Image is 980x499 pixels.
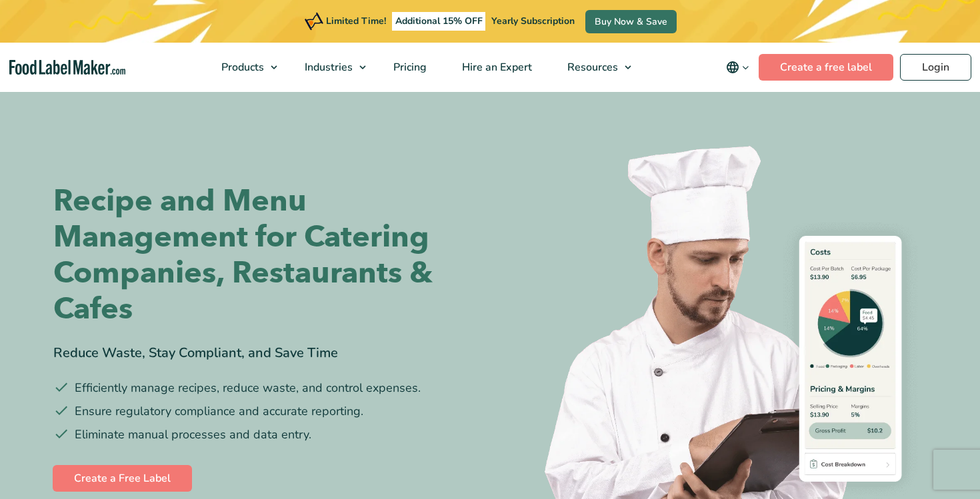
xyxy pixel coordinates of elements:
span: Limited Time! [326,15,386,27]
span: Industries [301,60,354,75]
a: Buy Now & Save [585,10,677,33]
li: Eliminate manual processes and data entry. [53,426,480,444]
li: Ensure regulatory compliance and accurate reporting. [53,402,480,420]
a: Hire an Expert [445,43,547,92]
div: Reduce Waste, Stay Compliant, and Save Time [53,343,480,363]
a: Resources [550,43,638,92]
span: Yearly Subscription [491,15,575,27]
a: Login [900,54,971,81]
span: Additional 15% OFF [392,12,486,31]
a: Pricing [376,43,441,92]
span: Products [217,60,265,75]
a: Create a Free Label [53,465,192,492]
a: Industries [287,43,373,92]
a: Create a free label [759,54,893,81]
li: Efficiently manage recipes, reduce waste, and control expenses. [53,379,480,397]
span: Hire an Expert [458,60,533,75]
a: Products [204,43,284,92]
h1: Recipe and Menu Management for Catering Companies, Restaurants & Cafes [53,183,480,327]
span: Pricing [389,60,428,75]
span: Resources [563,60,619,75]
